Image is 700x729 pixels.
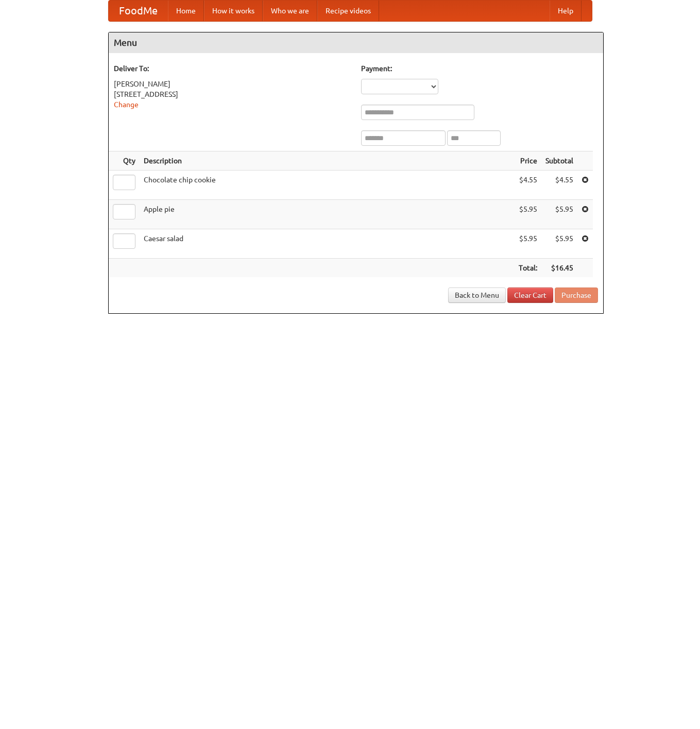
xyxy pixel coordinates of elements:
[140,171,515,200] td: Chocolate chip cookie
[204,1,263,21] a: How it works
[114,63,351,74] h5: Deliver To:
[114,100,139,109] a: Change
[541,200,577,229] td: $5.95
[515,200,541,229] td: $5.95
[109,32,603,53] h4: Menu
[263,1,317,21] a: Who we are
[109,151,140,171] th: Qty
[448,287,506,303] a: Back to Menu
[361,63,598,74] h5: Payment:
[140,229,515,259] td: Caesar salad
[317,1,379,21] a: Recipe videos
[541,229,577,259] td: $5.95
[507,287,553,303] a: Clear Cart
[140,200,515,229] td: Apple pie
[515,229,541,259] td: $5.95
[541,259,577,278] th: $16.45
[515,171,541,200] td: $4.55
[541,151,577,171] th: Subtotal
[541,171,577,200] td: $4.55
[109,1,168,21] a: FoodMe
[550,1,582,21] a: Help
[114,79,351,89] div: [PERSON_NAME]
[140,151,515,171] th: Description
[515,259,541,278] th: Total:
[555,287,598,303] button: Purchase
[168,1,204,21] a: Home
[515,151,541,171] th: Price
[114,89,351,99] div: [STREET_ADDRESS]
